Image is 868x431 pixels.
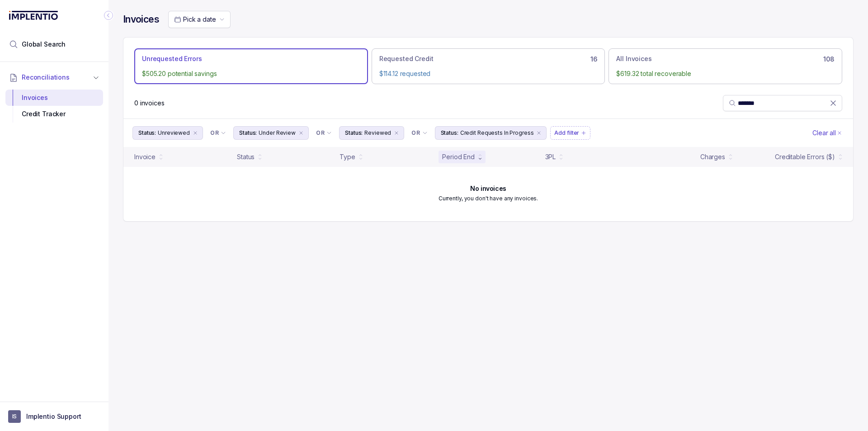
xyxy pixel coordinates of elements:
h6: 16 [590,56,597,63]
div: remove content [192,129,199,137]
div: Credit Tracker [13,106,96,122]
button: Filter Chip Credit Requests In Progress [435,126,547,140]
p: Status: [441,128,458,137]
div: Invoice [134,152,156,161]
button: Filter Chip Connector undefined [312,127,335,139]
h6: No invoices [470,185,506,192]
div: Status [237,152,255,161]
h4: Invoices [123,13,159,26]
div: remove content [393,129,400,137]
div: Type [340,152,355,161]
p: $505.20 potential savings [142,69,360,78]
button: Filter Chip Unreviewed [132,126,203,140]
button: Clear Filters [811,126,844,140]
p: Currently, you don't have any invoices. [439,194,538,203]
p: Implentio Support [26,412,81,421]
search: Date Range Picker [174,15,216,24]
span: Global Search [22,40,66,49]
button: Filter Chip Reviewed [339,126,404,140]
p: Requested Credit [379,54,434,63]
li: Filter Chip Connector undefined [210,129,226,137]
p: Status: [138,128,156,137]
p: Unreviewed [158,128,190,137]
p: Unrequested Errors [142,54,202,63]
div: Reconciliations [5,88,103,124]
div: Invoices [13,90,96,106]
p: OR [210,129,219,137]
span: Reconciliations [22,73,70,82]
ul: Filter Group [132,126,811,140]
div: Charges [700,152,725,161]
ul: Action Tab Group [134,48,842,84]
button: Filter Chip Connector undefined [207,127,230,139]
h6: 108 [823,56,835,63]
span: User initials [8,410,21,423]
span: Pick a date [183,15,216,23]
div: remove content [297,129,305,137]
button: Filter Chip Under Review [233,126,309,140]
div: Remaining page entries [134,99,165,108]
p: $114.12 requested [379,69,598,78]
p: 0 invoices [134,99,165,108]
button: Filter Chip Add filter [550,126,590,140]
div: 3PL [545,152,556,161]
p: Reviewed [364,128,391,137]
p: Credit Requests In Progress [460,128,534,137]
div: remove content [535,129,542,137]
p: Under Review [259,128,296,137]
button: Date Range Picker [168,11,231,28]
div: Period End [442,152,475,161]
p: Add filter [554,128,579,137]
button: User initialsImplentio Support [8,410,100,423]
p: OR [411,129,420,137]
button: Reconciliations [5,67,103,87]
p: Status: [239,128,257,137]
p: All Invoices [616,54,651,63]
li: Filter Chip Connector undefined [316,129,332,137]
li: Filter Chip Connector undefined [411,129,427,137]
p: Clear all [812,128,836,137]
p: OR [316,129,325,137]
p: $619.32 total recoverable [616,69,835,78]
p: Status: [345,128,363,137]
button: Filter Chip Connector undefined [408,127,431,139]
div: Collapse Icon [103,10,114,21]
div: Creditable Errors ($) [775,152,835,161]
